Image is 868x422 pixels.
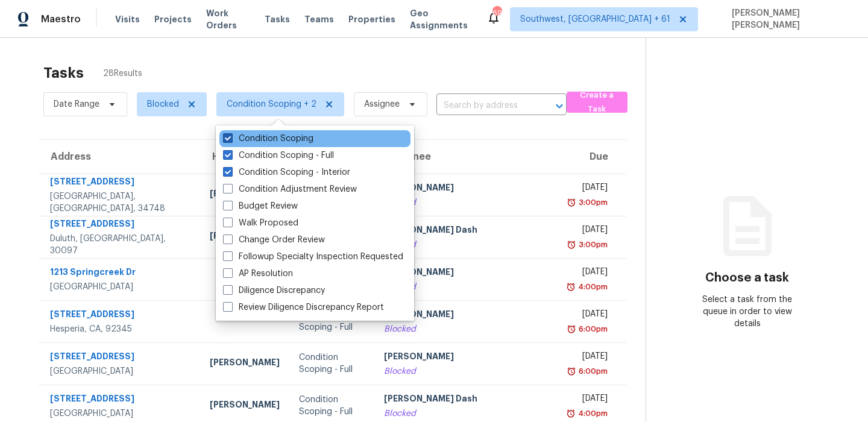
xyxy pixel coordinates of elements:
[571,224,608,239] div: [DATE]
[573,89,621,116] span: Create a Task
[299,351,365,376] div: Condition Scoping - Full
[384,181,552,197] div: [PERSON_NAME]
[50,350,190,365] div: [STREET_ADDRESS]
[384,350,552,365] div: [PERSON_NAME]
[50,233,190,257] div: Duluth, [GEOGRAPHIC_DATA], 30097
[223,234,325,246] label: Change Order Review
[223,150,334,162] label: Condition Scoping - Full
[210,398,280,414] div: [PERSON_NAME]
[210,356,280,371] div: [PERSON_NAME]
[200,140,289,174] th: HPM
[223,200,298,212] label: Budget Review
[223,217,298,229] label: Walk Proposed
[576,239,608,251] div: 3:00pm
[567,323,576,335] img: Overdue Alarm Icon
[566,408,576,420] img: Overdue Alarm Icon
[348,13,395,25] span: Properties
[115,13,140,25] span: Visits
[576,281,608,293] div: 4:00pm
[384,281,552,293] div: Blocked
[50,281,190,293] div: [GEOGRAPHIC_DATA]
[567,92,627,113] button: Create a Task
[576,365,608,377] div: 6:00pm
[223,251,403,263] label: Followup Specialty Inspection Requested
[50,218,190,233] div: [STREET_ADDRESS]
[567,365,576,377] img: Overdue Alarm Icon
[374,140,561,174] th: Assignee
[50,175,190,191] div: [STREET_ADDRESS]
[384,308,552,323] div: [PERSON_NAME]
[50,308,190,323] div: [STREET_ADDRESS]
[384,408,552,420] div: Blocked
[576,197,608,209] div: 3:00pm
[561,140,626,174] th: Due
[50,408,190,420] div: [GEOGRAPHIC_DATA]
[705,272,789,284] h3: Choose a task
[384,266,552,281] div: [PERSON_NAME]
[384,197,552,209] div: Blocked
[54,98,99,110] span: Date Range
[103,68,142,80] span: 28 Results
[50,392,190,408] div: [STREET_ADDRESS]
[364,98,400,110] span: Assignee
[384,224,552,239] div: [PERSON_NAME] Dash
[50,323,190,335] div: Hesperia, CA, 92345
[206,7,250,31] span: Work Orders
[223,285,325,297] label: Diligence Discrepancy
[384,392,552,408] div: [PERSON_NAME] Dash
[384,365,552,377] div: Blocked
[576,323,608,335] div: 6:00pm
[223,301,384,313] label: Review Diligence Discrepancy Report
[571,181,608,197] div: [DATE]
[410,7,473,31] span: Geo Assignments
[571,350,608,365] div: [DATE]
[571,308,608,323] div: [DATE]
[223,183,357,195] label: Condition Adjustment Review
[384,323,552,335] div: Blocked
[210,230,280,245] div: [PERSON_NAME]
[727,7,850,31] span: [PERSON_NAME] [PERSON_NAME]
[576,408,608,420] div: 4:00pm
[265,15,290,24] span: Tasks
[304,13,334,25] span: Teams
[50,191,190,215] div: [GEOGRAPHIC_DATA], [GEOGRAPHIC_DATA], 34748
[566,281,576,293] img: Overdue Alarm Icon
[147,98,179,110] span: Blocked
[571,392,608,408] div: [DATE]
[50,365,190,377] div: [GEOGRAPHIC_DATA]
[223,268,293,280] label: AP Resolution
[39,140,200,174] th: Address
[50,266,190,281] div: 1213 Springcreek Dr
[384,239,552,251] div: Blocked
[43,67,84,79] h2: Tasks
[227,98,316,110] span: Condition Scoping + 2
[41,13,81,25] span: Maestro
[520,13,670,25] span: Southwest, [GEOGRAPHIC_DATA] + 61
[299,394,365,418] div: Condition Scoping - Full
[223,166,350,178] label: Condition Scoping - Interior
[567,239,576,251] img: Overdue Alarm Icon
[697,294,798,330] div: Select a task from the queue in order to view details
[154,13,192,25] span: Projects
[299,309,365,333] div: Condition Scoping - Full
[567,197,576,209] img: Overdue Alarm Icon
[551,98,568,115] button: Open
[210,187,280,203] div: [PERSON_NAME]
[492,7,501,19] div: 695
[571,266,608,281] div: [DATE]
[436,96,533,115] input: Search by address
[223,133,313,145] label: Condition Scoping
